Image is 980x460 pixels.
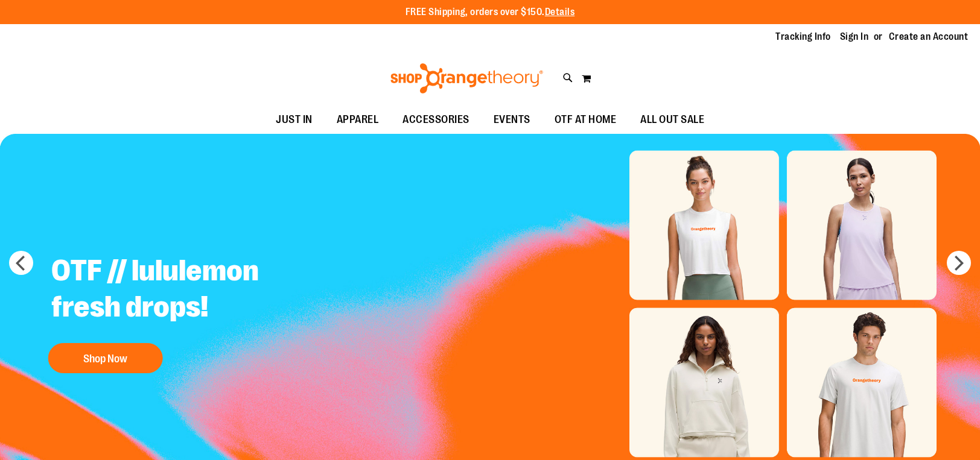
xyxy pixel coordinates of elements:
[402,106,469,133] span: ACCESSORIES
[555,106,617,133] span: OTF AT HOME
[640,106,704,133] span: ALL OUT SALE
[947,251,971,275] button: next
[494,106,530,133] span: EVENTS
[840,30,869,43] a: Sign In
[42,244,342,379] a: OTF // lululemon fresh drops! Shop Now
[406,5,575,19] p: FREE Shipping, orders over $150.
[775,30,831,43] a: Tracking Info
[276,106,313,133] span: JUST IN
[337,106,379,133] span: APPAREL
[545,7,575,17] a: Details
[389,63,545,93] img: Shop Orangetheory
[9,251,33,275] button: prev
[42,244,342,337] h2: OTF // lululemon fresh drops!
[48,343,163,373] button: Shop Now
[889,30,969,43] a: Create an Account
